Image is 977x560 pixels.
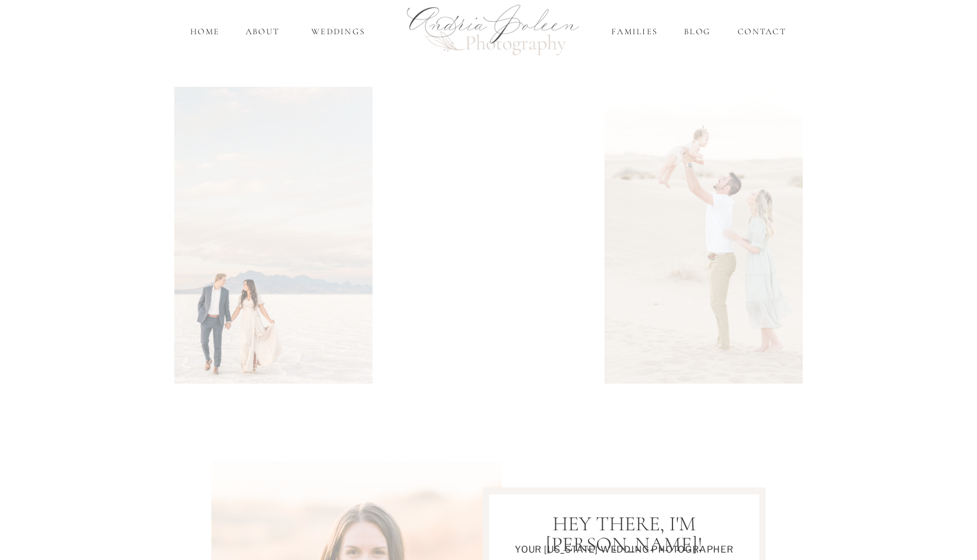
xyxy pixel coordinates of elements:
a: home [189,25,221,38]
a: Families [610,25,659,38]
a: Contact [735,25,789,38]
a: Blog [682,25,713,38]
h1: Your [US_STATE] Wedding Photographer [488,545,760,558]
h2: HEY THERE, I'M [PERSON_NAME]! [488,514,760,533]
a: Weddings [305,25,372,38]
a: About [243,25,282,38]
